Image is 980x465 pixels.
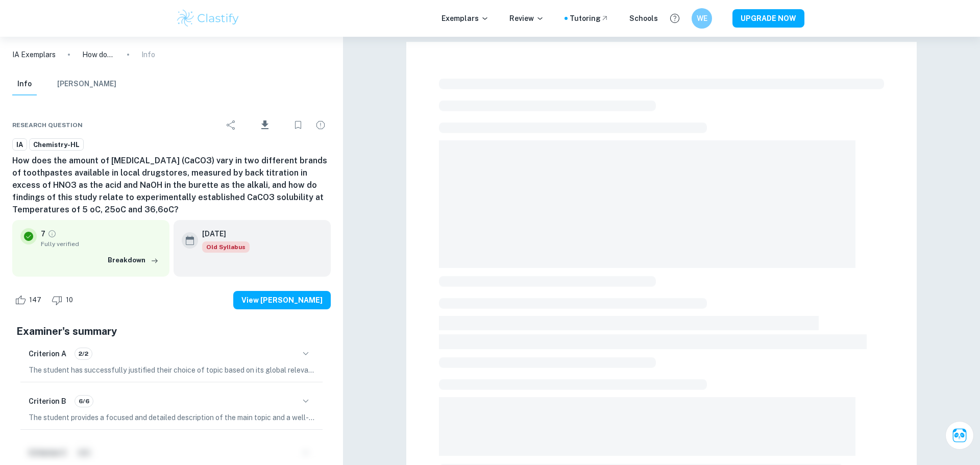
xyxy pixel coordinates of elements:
button: UPGRADE NOW [732,9,804,28]
button: View [PERSON_NAME] [233,291,331,309]
a: Grade fully verified [47,229,57,238]
a: Schools [629,13,658,24]
button: WE [692,8,712,29]
button: Info [12,73,37,95]
button: Ask Clai [945,421,974,450]
p: Info [141,49,155,60]
div: Bookmark [288,115,308,135]
div: Starting from the May 2025 session, the Chemistry IA requirements have changed. It's OK to refer ... [202,241,250,253]
span: Chemistry-HL [30,140,83,150]
h6: WE [696,13,708,24]
p: Exemplars [442,13,489,24]
img: Clastify logo [176,8,240,29]
span: 147 [23,295,47,305]
p: The student provides a focused and detailed description of the main topic and a well-explained me... [29,412,314,423]
span: IA [13,140,27,150]
div: Download [243,112,286,138]
span: Old Syllabus [202,241,250,253]
div: Dislike [49,292,79,308]
div: Share [221,115,241,135]
div: Like [12,292,47,308]
h6: Criterion B [29,396,66,407]
button: Breakdown [105,253,161,268]
span: Research question [12,120,83,130]
h5: Examiner's summary [16,324,327,339]
button: [PERSON_NAME] [57,73,116,95]
a: Tutoring [570,13,609,24]
a: IA Exemplars [12,49,56,60]
p: 7 [41,228,45,239]
span: Fully verified [41,239,161,249]
p: Review [509,13,544,24]
a: IA [12,138,27,151]
div: Report issue [310,115,331,135]
h6: Criterion A [29,348,66,359]
a: Chemistry-HL [29,138,84,151]
p: The student has successfully justified their choice of topic based on its global relevance and pe... [29,364,314,376]
button: Help and Feedback [666,10,683,27]
span: 2/2 [75,349,92,358]
span: 10 [60,295,79,305]
span: 6/6 [75,397,93,406]
p: How does the amount of [MEDICAL_DATA] (CaCO3) vary in two different brands of toothpastes availab... [82,49,115,60]
h6: How does the amount of [MEDICAL_DATA] (CaCO3) vary in two different brands of toothpastes availab... [12,155,331,216]
h6: [DATE] [202,228,241,239]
